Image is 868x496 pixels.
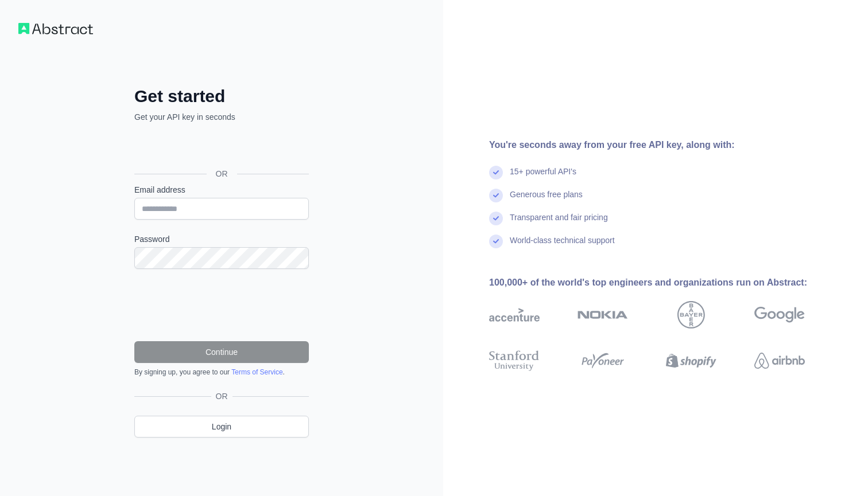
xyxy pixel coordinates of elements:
h2: Get started [134,86,309,107]
img: google [754,301,805,329]
a: Login [134,416,309,438]
div: World-class technical support [510,235,615,257]
img: stanford university [489,348,540,373]
span: OR [211,390,232,402]
iframe: Sign in with Google Button [129,135,312,161]
div: 15+ powerful API's [510,166,576,189]
label: Email address [134,184,309,196]
div: Sign in with Google. Opens in new tab [134,135,307,161]
a: Terms of Service [231,368,282,376]
span: OR [207,168,237,179]
p: Get your API key in seconds [134,111,309,123]
div: Transparent and fair pricing [510,212,608,235]
div: By signing up, you agree to our . [134,368,309,377]
div: You're seconds away from your free API key, along with: [489,138,842,152]
img: payoneer [578,348,628,373]
img: shopify [666,348,716,373]
img: check mark [489,235,503,248]
label: Password [134,233,309,245]
div: 100,000+ of the world's top engineers and organizations run on Abstract: [489,276,842,290]
img: bayer [677,301,705,329]
img: airbnb [754,348,805,373]
img: check mark [489,189,503,202]
img: Workflow [18,23,93,34]
img: check mark [489,166,503,179]
img: nokia [578,301,628,329]
div: Generous free plans [510,189,583,212]
img: accenture [489,301,540,329]
img: check mark [489,212,503,225]
iframe: reCAPTCHA [134,283,309,327]
button: Continue [134,341,309,363]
